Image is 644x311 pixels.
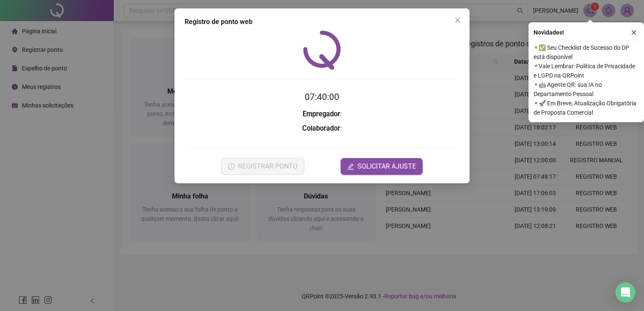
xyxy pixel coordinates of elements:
span: close [454,17,461,24]
span: SOLICITAR AJUSTE [357,161,416,172]
img: QRPoint [303,30,341,70]
div: Open Intercom Messenger [615,282,636,303]
span: ⚬ Vale Lembrar: Política de Privacidade e LGPD na QRPoint [534,62,639,80]
span: ⚬ 🤖 Agente QR: sua IA no Departamento Pessoal [534,80,639,99]
h3: : [185,109,459,120]
button: REGISTRAR PONTO [221,158,304,175]
span: ⚬ ✅ Seu Checklist de Sucesso do DP está disponível [534,43,639,62]
strong: Empregador [303,110,340,118]
div: Registro de ponto web [185,17,459,27]
span: edit [347,163,354,170]
time: 07:40:00 [305,92,339,102]
button: editSOLICITAR AJUSTE [341,158,423,175]
span: ⚬ 🚀 Em Breve, Atualização Obrigatória de Proposta Comercial [534,99,639,117]
strong: Colaborador [302,124,340,132]
span: close [631,29,637,35]
span: Novidades ! [534,28,564,37]
h3: : [185,123,459,134]
button: Close [451,13,464,27]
